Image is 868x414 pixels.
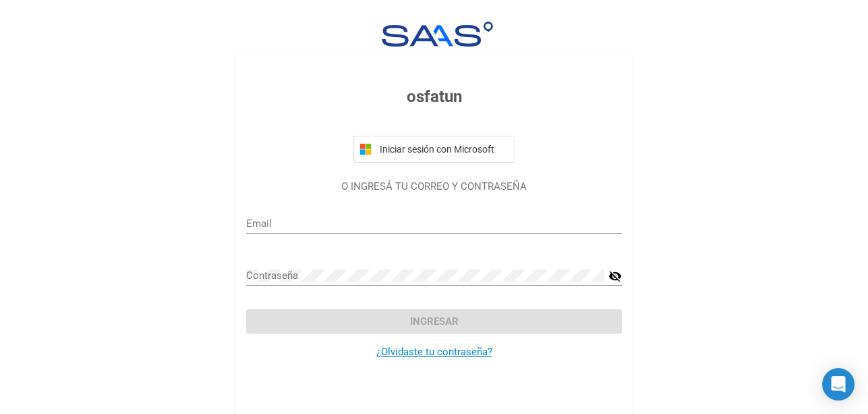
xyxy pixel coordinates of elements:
[246,309,622,334] button: Ingresar
[246,84,622,109] h3: osfatun
[608,268,622,284] mat-icon: visibility_off
[822,368,855,400] div: Open Intercom Messenger
[410,315,459,328] span: Ingresar
[376,346,492,358] a: ¿Olvidaste tu contraseña?
[353,136,515,163] button: Iniciar sesión con Microsoft
[246,179,622,195] p: O INGRESÁ TU CORREO Y CONTRASEÑA
[377,144,509,155] span: Iniciar sesión con Microsoft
